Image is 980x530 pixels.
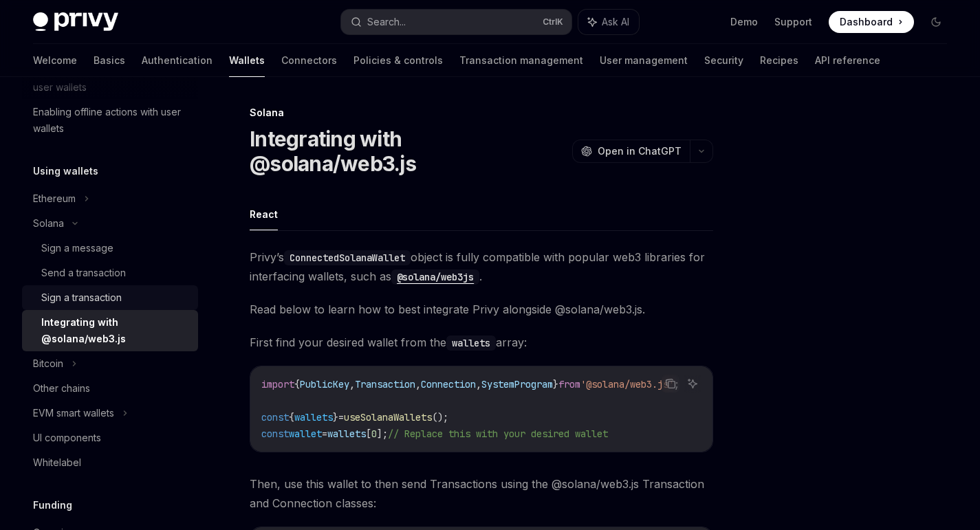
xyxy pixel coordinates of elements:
[281,44,337,77] a: Connectors
[250,474,713,513] span: Then, use this wallet to then send Transactions using the @solana/web3.js Transaction and Connect...
[41,240,113,256] div: Sign a message
[229,44,265,77] a: Wallets
[289,428,322,440] span: wallet
[22,310,198,351] a: Integrating with @solana/web3.js
[578,10,639,34] button: Ask AI
[22,426,198,450] a: UI components
[353,44,443,77] a: Policies & controls
[558,378,580,390] span: from
[366,428,371,440] span: [
[459,44,583,77] a: Transaction management
[250,333,713,352] span: First find your desired wallet from the array:
[261,411,289,423] span: const
[294,411,333,423] span: wallets
[22,376,198,401] a: Other chains
[22,236,198,261] a: Sign a message
[94,44,125,77] a: Basics
[33,12,118,32] img: dark logo
[377,428,388,440] span: ];
[925,11,947,33] button: Toggle dark mode
[22,261,198,285] a: Send a transaction
[840,15,893,29] span: Dashboard
[33,104,190,137] div: Enabling offline actions with user wallets
[391,269,479,285] code: @solana/web3js
[760,44,798,77] a: Recipes
[250,300,713,319] span: Read below to learn how to best integrate Privy alongside @solana/web3.js.
[815,44,880,77] a: API reference
[349,378,355,390] span: ,
[338,411,344,423] span: =
[553,378,558,390] span: }
[388,428,608,440] span: // Replace this with your desired wallet
[250,126,567,176] h1: Integrating with @solana/web3.js
[250,106,713,120] div: Solana
[41,289,122,306] div: Sign a transaction
[289,411,294,423] span: {
[33,454,81,471] div: Whitelabel
[432,411,448,423] span: ();
[33,355,63,372] div: Bitcoin
[600,44,688,77] a: User management
[684,375,701,393] button: Ask AI
[327,428,366,440] span: wallets
[33,215,64,232] div: Solana
[22,450,198,475] a: Whitelabel
[476,378,481,390] span: ,
[421,378,476,390] span: Connection
[602,15,629,29] span: Ask AI
[572,140,690,163] button: Open in ChatGPT
[481,378,553,390] span: SystemProgram
[341,10,571,34] button: Search...CtrlK
[41,265,126,281] div: Send a transaction
[142,44,213,77] a: Authentication
[250,198,278,230] button: React
[284,250,411,265] code: ConnectedSolanaWallet
[367,14,406,30] div: Search...
[300,378,349,390] span: PublicKey
[730,15,758,29] a: Demo
[33,163,98,179] h5: Using wallets
[33,405,114,421] div: EVM smart wallets
[344,411,432,423] span: useSolanaWallets
[33,44,77,77] a: Welcome
[33,190,76,207] div: Ethereum
[261,378,294,390] span: import
[446,335,496,351] code: wallets
[261,428,289,440] span: const
[415,378,421,390] span: ,
[294,378,300,390] span: {
[829,11,914,33] a: Dashboard
[33,430,101,446] div: UI components
[322,428,327,440] span: =
[22,100,198,141] a: Enabling offline actions with user wallets
[391,269,479,283] a: @solana/web3js
[33,497,72,514] h5: Funding
[41,314,190,347] div: Integrating with @solana/web3.js
[250,247,713,286] span: Privy’s object is fully compatible with popular web3 libraries for interfacing wallets, such as .
[580,378,674,390] span: '@solana/web3.js'
[22,285,198,310] a: Sign a transaction
[355,378,415,390] span: Transaction
[543,16,563,27] span: Ctrl K
[774,15,812,29] a: Support
[371,428,377,440] span: 0
[33,380,90,397] div: Other chains
[704,44,743,77] a: Security
[662,375,679,393] button: Copy the contents from the code block
[598,144,682,158] span: Open in ChatGPT
[333,411,338,423] span: }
